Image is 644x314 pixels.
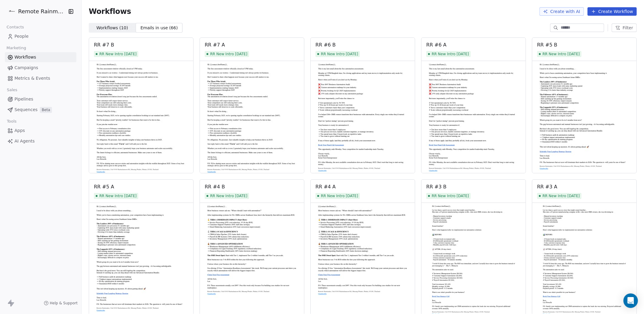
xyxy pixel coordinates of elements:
span: Remote Rainmaker [18,8,66,15]
span: RR New Intro [DATE] [316,51,360,57]
div: RR #7 A [205,41,225,49]
a: AI Agents [5,136,76,146]
img: Preview [89,61,193,173]
img: Preview [421,61,526,173]
img: Preview [532,61,636,173]
div: RR #5 A [94,183,114,191]
a: Apps [5,126,76,136]
a: Campaigns [5,63,76,73]
a: Workflows [5,52,76,62]
img: Preview [200,61,304,173]
span: Tools [4,117,19,126]
span: RR New Intro [DATE] [94,51,138,57]
div: RR #3 B [426,183,447,191]
a: Help & Support [44,301,78,306]
img: logo_orange.svg [10,10,14,14]
span: Metrics & Events [14,75,50,82]
span: People [14,33,29,40]
span: RR New Intro [DATE] [205,51,249,57]
div: RR #7 B [94,41,114,49]
img: website_grey.svg [10,16,14,21]
span: RR New Intro [DATE] [316,193,360,199]
span: Campaigns [14,65,38,71]
img: RR%20Logo%20%20Black%20(2).png [8,8,16,15]
a: Pipelines [5,94,76,104]
span: RR New Intro [DATE] [537,193,582,199]
span: AI Agents [14,138,35,144]
span: RR New Intro [DATE] [426,193,471,199]
img: Preview [311,61,415,173]
div: RR #5 B [537,41,557,49]
div: RR #3 A [537,183,557,191]
div: RR #4 A [316,183,336,191]
span: RR New Intro [DATE] [205,193,249,199]
span: Pipelines [14,96,33,102]
span: Help & Support [50,301,78,306]
div: RR #6 B [316,41,336,49]
div: RR #6 A [426,41,447,49]
span: Filter [623,25,633,31]
div: Domain Overview [23,36,54,40]
a: Metrics & Events [5,73,76,83]
div: RR #4 B [205,183,225,191]
span: Workflows ( 10 ) [96,25,128,31]
button: Remote Rainmaker [7,6,64,17]
span: Workflows [14,54,36,60]
a: People [5,31,76,41]
span: Apps [14,127,25,134]
span: RR New Intro [DATE] [426,51,471,57]
img: tab_keywords_by_traffic_grey.svg [60,35,65,40]
div: Keywords by Traffic [67,36,102,40]
span: RR New Intro [DATE] [94,193,138,199]
span: Sequences [14,107,37,113]
button: Create with AI [540,7,584,16]
span: Marketing [4,43,29,53]
div: Open Intercom Messenger [623,293,638,308]
a: SequencesBeta [5,105,76,115]
span: Sales [4,85,20,95]
span: Workflows [89,7,131,16]
span: Beta [40,107,52,113]
button: Create Workflow [588,7,637,16]
span: Contacts [4,23,27,32]
span: RR New Intro [DATE] [537,51,582,57]
button: Filter [612,24,637,32]
div: Domain: [DOMAIN_NAME] [16,16,66,21]
img: tab_domain_overview_orange.svg [16,35,21,40]
div: v 4.0.25 [17,10,30,14]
